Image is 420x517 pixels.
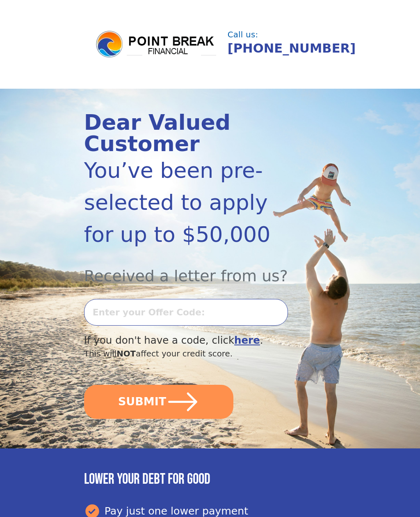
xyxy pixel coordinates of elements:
[84,348,298,360] div: This will affect your credit score.
[84,333,298,348] div: If you don't have a code, click .
[228,31,333,39] div: Call us:
[234,334,260,346] a: here
[84,112,298,154] div: Dear Valued Customer
[84,154,298,250] div: You’ve been pre-selected to apply for up to $50,000
[84,471,336,488] h3: Lower your debt for good
[84,250,298,288] div: Received a letter from us?
[116,349,136,358] span: NOT
[228,41,356,55] a: [PHONE_NUMBER]
[95,30,218,59] img: logo.png
[84,385,234,419] button: SUBMIT
[84,299,288,326] input: Enter your Offer Code:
